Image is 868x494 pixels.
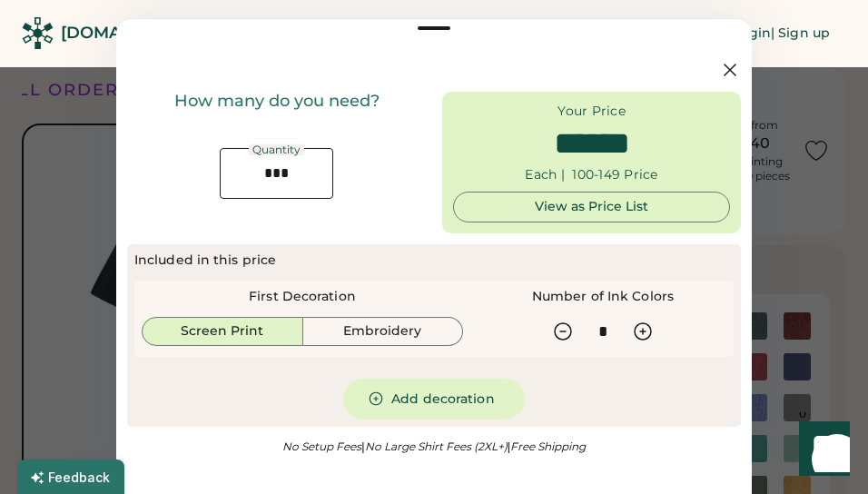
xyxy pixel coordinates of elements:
div: Included in this price [134,252,276,270]
button: Shop [353,15,455,52]
div: [DOMAIN_NAME] [61,22,206,44]
div: Login [734,25,772,43]
div: Quantity [249,144,304,155]
div: Each | 100-149 Price [525,166,657,184]
button: Add decoration [343,379,525,420]
button: Retrieve an order [668,15,705,52]
font: | [361,440,364,453]
div: How many do you need? [174,92,380,112]
div: View as Price List [469,198,715,216]
div: First Decoration [249,288,356,306]
button: Embroidery [303,317,464,346]
div: Your Price [557,103,626,121]
div: Number of Ink Colors [532,288,674,306]
em: Free Shipping [508,440,586,453]
button: Screen Print [142,317,303,346]
button: Resources [234,15,346,52]
iframe: Front Chat [782,412,860,490]
em: No Large Shirt Fees (2XL+) [361,440,507,453]
em: No Setup Fees [282,440,361,453]
font: | [508,440,510,453]
button: Search [625,15,661,52]
div: | Sign up [771,25,830,43]
img: Rendered Logo - Screens [22,17,54,49]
